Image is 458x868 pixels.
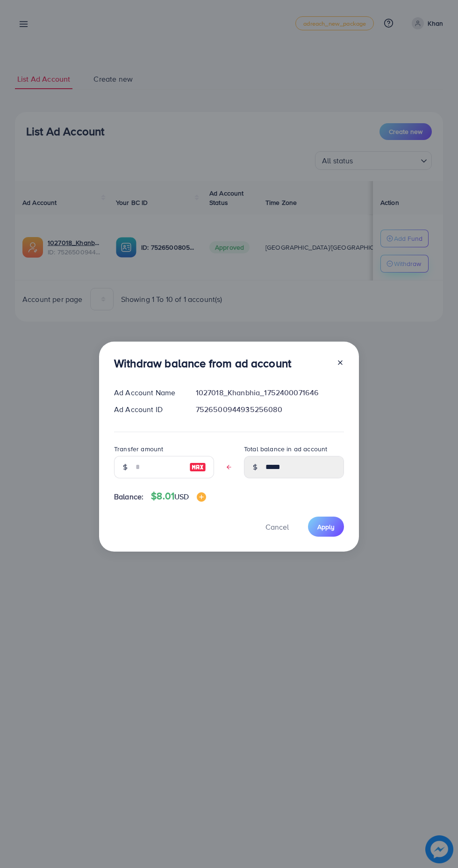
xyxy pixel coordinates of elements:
[188,404,351,415] div: 7526500944935256080
[114,491,143,502] span: Balance:
[317,522,335,532] span: Apply
[107,404,188,415] div: Ad Account ID
[114,357,291,370] h3: Withdraw balance from ad account
[244,444,327,454] label: Total balance in ad account
[197,492,206,502] img: image
[265,522,289,532] span: Cancel
[308,517,344,537] button: Apply
[107,387,188,398] div: Ad Account Name
[188,387,351,398] div: 1027018_Khanbhia_1752400071646
[189,462,206,473] img: image
[151,490,206,502] h4: $8.01
[114,444,163,454] label: Transfer amount
[174,491,189,502] span: USD
[254,517,301,537] button: Cancel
